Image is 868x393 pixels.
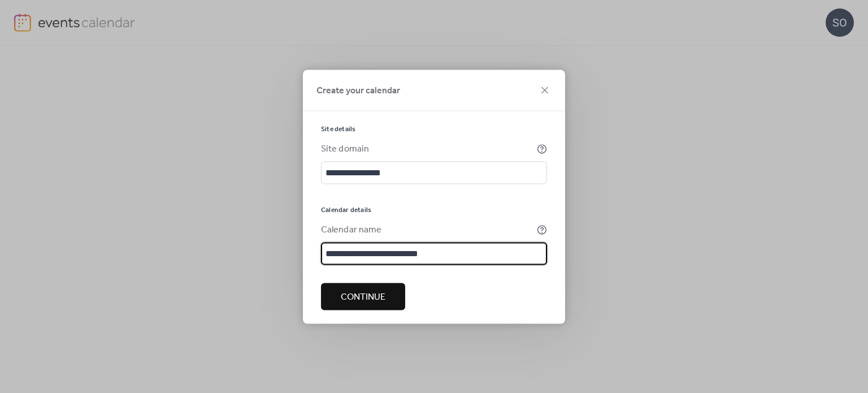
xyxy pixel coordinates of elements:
div: Site domain [321,142,535,156]
span: Create your calendar [316,84,400,97]
button: Continue [321,283,405,310]
span: Site details [321,124,355,133]
div: Calendar name [321,223,535,236]
span: Continue [341,290,385,304]
span: Calendar details [321,205,371,214]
